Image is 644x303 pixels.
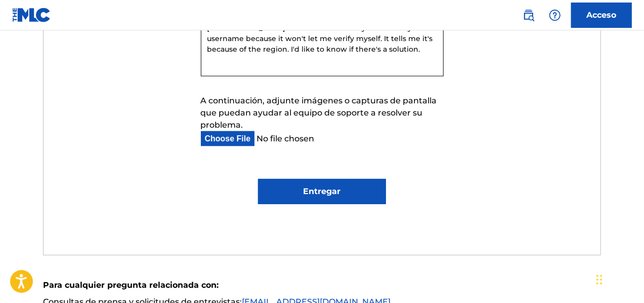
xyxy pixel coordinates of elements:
font: Para cualquier pregunta relacionada con: [43,281,219,290]
input: Entregar [258,179,386,204]
iframe: Widget de chat [593,254,644,303]
a: Búsqueda pública [519,5,539,25]
img: Logotipo del MLC [12,8,51,22]
font: A continuación, adjunte imágenes o capturas de pantalla que puedan ayudar al equipo de soporte a ... [201,96,437,130]
font: Acceso [587,10,617,20]
img: buscar [523,9,535,21]
textarea: Kind regards, my name is [PERSON_NAME], I'm from [GEOGRAPHIC_DATA] and I wanted to ask you about ... [201,6,444,77]
div: Ayuda [545,5,565,25]
img: ayuda [549,9,561,21]
div: Arrastrar [596,264,603,295]
a: Acceso [571,3,632,28]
